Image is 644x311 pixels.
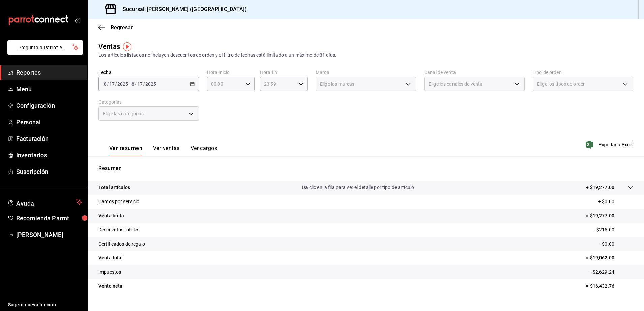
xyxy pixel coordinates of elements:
label: Hora fin [260,70,308,75]
p: - $0.00 [599,241,633,248]
input: ---- [145,81,156,87]
p: Da clic en la fila para ver el detalle por tipo de artículo [302,184,414,191]
p: = $19,062.00 [586,254,633,261]
span: [PERSON_NAME] [16,230,82,239]
p: - $215.00 [594,226,633,234]
img: Tooltip marker [123,42,131,51]
p: = $19,277.00 [586,212,633,219]
p: Venta bruta [98,212,124,219]
p: + $19,277.00 [586,184,614,191]
p: Venta neta [98,283,122,290]
input: -- [131,81,135,87]
p: Venta total [98,254,123,261]
h3: Sucursal: [PERSON_NAME] ([GEOGRAPHIC_DATA]) [117,5,247,13]
p: - $2,629.24 [590,269,633,276]
label: Hora inicio [207,70,255,75]
span: Reportes [16,68,82,77]
label: Categorías [98,100,199,104]
span: Recomienda Parrot [16,214,82,223]
input: ---- [117,81,128,87]
p: = $16,432.76 [586,283,633,290]
span: Pregunta a Parrot AI [18,44,72,51]
span: Elige los tipos de orden [537,81,586,87]
label: Fecha [98,70,199,75]
label: Tipo de orden [533,70,633,75]
button: Exportar a Excel [587,141,633,149]
input: -- [109,81,115,87]
button: Ver cargos [191,145,217,156]
button: Ver ventas [153,145,180,156]
span: Suscripción [16,167,82,176]
span: Elige las marcas [320,81,354,87]
span: Configuración [16,101,82,110]
span: Ayuda [16,198,73,206]
span: Menú [16,85,82,94]
span: / [115,81,117,87]
p: Certificados de regalo [98,241,145,248]
button: open_drawer_menu [74,18,80,23]
span: Regresar [111,24,133,31]
p: Cargos por servicio [98,198,140,205]
label: Marca [316,70,416,75]
a: Pregunta a Parrot AI [5,49,83,56]
span: / [143,81,145,87]
div: navigation tabs [109,145,217,156]
span: Facturación [16,134,82,143]
p: + $0.00 [598,198,633,205]
span: / [135,81,137,87]
p: Descuentos totales [98,226,139,234]
input: -- [137,81,143,87]
span: Personal [16,118,82,127]
span: Sugerir nueva función [8,301,82,308]
button: Regresar [98,24,133,31]
span: Elige las categorías [103,110,144,117]
span: Inventarios [16,151,82,160]
p: Resumen [98,164,633,173]
p: Impuestos [98,269,121,276]
div: Ventas [98,41,120,52]
div: Los artículos listados no incluyen descuentos de orden y el filtro de fechas está limitado a un m... [98,52,633,59]
span: / [107,81,109,87]
p: Total artículos [98,184,130,191]
button: Ver resumen [109,145,142,156]
input: -- [104,81,107,87]
span: - [129,81,130,87]
button: Pregunta a Parrot AI [7,40,83,55]
span: Elige los canales de venta [429,81,482,87]
label: Canal de venta [424,70,525,75]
